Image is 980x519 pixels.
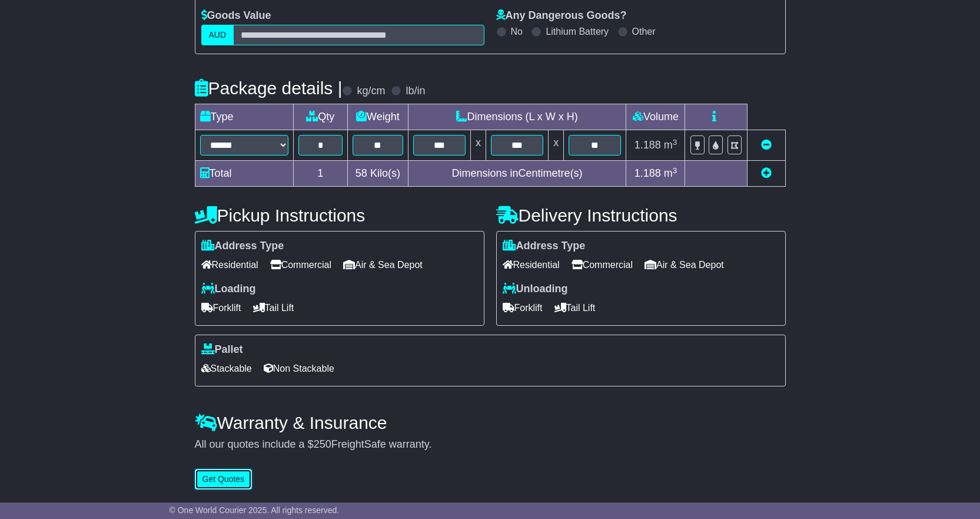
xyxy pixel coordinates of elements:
[348,161,408,187] td: Kilo(s)
[201,359,252,378] span: Stackable
[314,438,331,450] span: 250
[761,167,772,179] a: Add new item
[356,167,367,179] span: 58
[408,161,626,187] td: Dimensions in Centimetre(s)
[253,299,294,317] span: Tail Lift
[554,299,596,317] span: Tail Lift
[634,167,661,179] span: 1.188
[632,26,656,37] label: Other
[626,104,685,130] td: Volume
[673,138,677,147] sup: 3
[549,130,564,161] td: x
[195,206,484,225] h4: Pickup Instructions
[201,25,234,45] label: AUD
[496,9,627,22] label: Any Dangerous Goods?
[572,256,633,274] span: Commercial
[503,299,543,317] span: Forklift
[264,359,334,378] span: Non Stackable
[496,206,786,225] h4: Delivery Instructions
[201,256,258,274] span: Residential
[195,78,343,98] h4: Package details |
[406,85,425,98] label: lb/in
[270,256,331,274] span: Commercial
[645,256,724,274] span: Air & Sea Depot
[170,505,340,515] span: © One World Courier 2025. All rights reserved.
[546,26,609,37] label: Lithium Battery
[673,166,677,175] sup: 3
[201,299,241,317] span: Forklift
[195,438,786,451] div: All our quotes include a $ FreightSafe warranty.
[357,85,385,98] label: kg/cm
[664,167,677,179] span: m
[408,104,626,130] td: Dimensions (L x W x H)
[503,240,586,253] label: Address Type
[664,139,677,151] span: m
[348,104,408,130] td: Weight
[761,139,772,151] a: Remove this item
[470,130,486,161] td: x
[201,283,256,296] label: Loading
[343,256,423,274] span: Air & Sea Depot
[503,256,560,274] span: Residential
[293,161,348,187] td: 1
[201,343,243,356] label: Pallet
[195,469,253,490] button: Get Quotes
[195,161,293,187] td: Total
[195,413,786,432] h4: Warranty & Insurance
[293,104,348,130] td: Qty
[634,139,661,151] span: 1.188
[511,26,523,37] label: No
[503,283,568,296] label: Unloading
[201,9,271,22] label: Goods Value
[195,104,293,130] td: Type
[201,240,284,253] label: Address Type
